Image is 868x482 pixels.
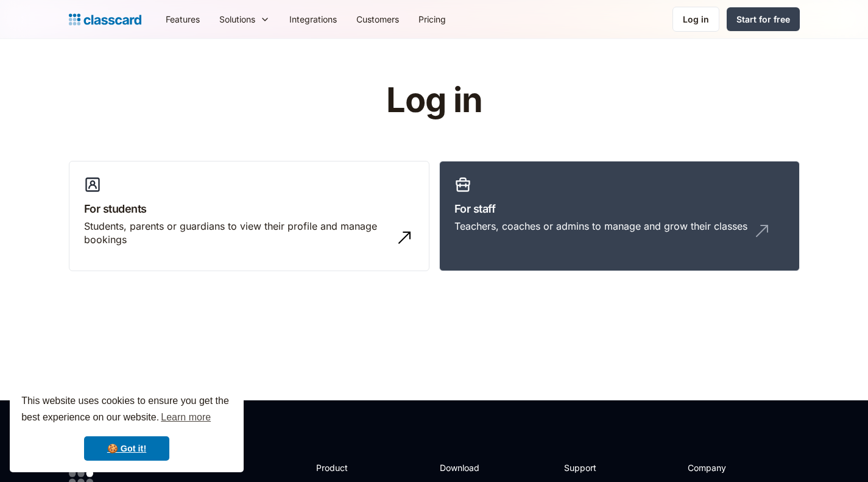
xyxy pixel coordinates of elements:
a: learn more about cookies [159,408,213,427]
a: dismiss cookie message [84,436,169,461]
a: Customers [347,5,409,33]
h3: For staff [454,200,785,217]
div: Teachers, coaches or admins to manage and grow their classes [454,219,747,233]
a: For staffTeachers, coaches or admins to manage and grow their classes [439,161,800,272]
div: Solutions [219,13,255,26]
div: Start for free [736,13,790,26]
a: Pricing [409,5,456,33]
h2: Download [440,461,490,474]
h2: Product [316,461,381,474]
a: Features [156,5,210,33]
div: Solutions [210,5,280,33]
div: Students, parents or guardians to view their profile and manage bookings [84,219,390,247]
a: For studentsStudents, parents or guardians to view their profile and manage bookings [69,161,429,272]
a: Logo [69,11,141,28]
a: Log in [672,7,719,32]
span: This website uses cookies to ensure you get the best experience on our website. [21,394,232,427]
h1: Log in [241,82,627,119]
div: cookieconsent [10,382,244,472]
h3: For students [84,200,414,217]
h2: Company [688,461,769,474]
div: Log in [683,13,709,26]
h2: Support [564,461,613,474]
a: Start for free [727,7,800,31]
a: Integrations [280,5,347,33]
